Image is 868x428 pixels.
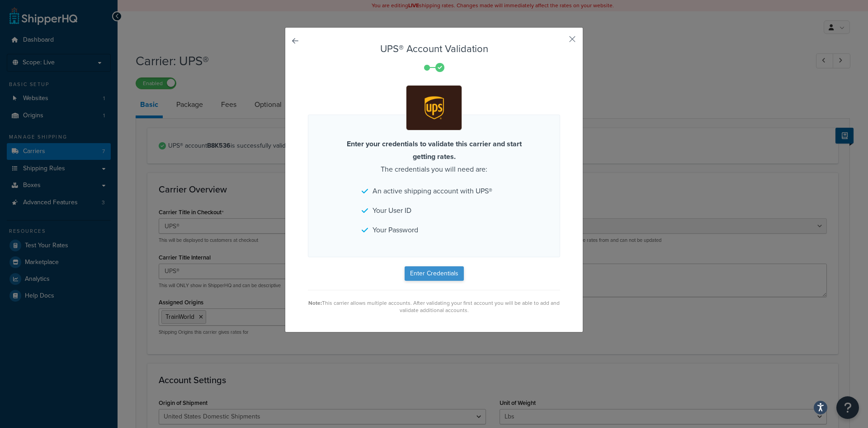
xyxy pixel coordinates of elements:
p: The credentials you will need are: [335,138,533,176]
button: Enter Credentials [405,266,464,281]
h3: UPS® Account Validation [308,43,560,54]
li: Your User ID [362,204,506,217]
li: An active shipping account with UPS® [362,185,506,197]
li: Your Password [362,224,506,236]
img: UPS® [408,87,460,129]
strong: Enter your credentials to validate this carrier and start getting rates. [347,139,522,162]
strong: Note: [308,299,322,307]
div: This carrier allows multiple accounts. After validating your first account you will be able to ad... [308,299,560,314]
